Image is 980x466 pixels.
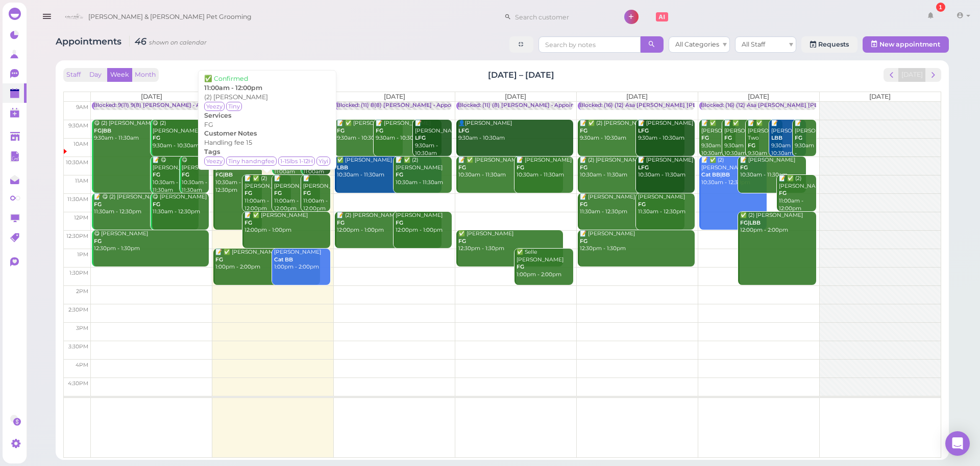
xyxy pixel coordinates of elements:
small: shown on calendar [149,39,207,46]
span: 11am [75,177,88,184]
b: LBB [771,135,782,141]
div: 📝 [PERSON_NAME] 9:30am - 10:30am [794,120,816,165]
div: [PERSON_NAME] 1:00pm - 2:00pm [274,249,330,271]
b: FG [580,164,587,171]
b: 11:00am - 12:00pm [204,84,262,92]
div: 📝 ✅ (2) [PERSON_NAME] 11:00am - 12:00pm [778,175,816,212]
span: 2pm [76,288,88,295]
div: 😋 (2) [PERSON_NAME] 9:30am - 10:30am [152,120,209,150]
b: Services [204,112,231,119]
div: 📝 [PERSON_NAME] 10:30am - 11:30am [740,157,806,179]
b: LFG [638,164,649,171]
span: 10am [73,141,88,147]
b: FG [580,201,587,208]
div: 📝 ✅ [PERSON_NAME] 9:30am - 10:30am [336,120,403,142]
span: Tiny handngfee [226,157,277,166]
b: Customer Notes [204,129,257,137]
div: 📝 [PERSON_NAME] 10:30am - 11:30am [638,157,694,179]
span: Appointments [56,36,124,47]
b: LFG [638,127,649,134]
b: Tags [204,148,220,156]
b: FG|BB [94,127,111,134]
input: Search customer [511,9,610,25]
div: Handling fee 15 [204,138,330,147]
div: Blocked: (11) (8) [PERSON_NAME] • Appointment [458,102,591,109]
div: 📝 ✅ [PERSON_NAME] 10:30am - 11:30am [458,157,563,179]
span: [DATE] [384,93,405,100]
div: Blocked: (16) (12) Asa [PERSON_NAME] [PERSON_NAME] • Appointment [579,102,776,109]
div: 📝 (2) [PERSON_NAME] 12:00pm - 1:00pm [336,212,442,234]
div: 📝 ✅ [PERSON_NAME] 9:30am - 10:30am [701,120,736,157]
span: 2:30pm [68,306,88,313]
div: 😋 [PERSON_NAME] 12:30pm - 1:30pm [93,230,209,253]
button: Staff [63,68,84,82]
b: FG [458,238,466,245]
div: 📝 ✅ [PERSON_NAME] 9:30am - 10:30am [724,120,759,157]
span: [DATE] [748,93,769,100]
b: FG [274,190,282,196]
b: FG [638,201,646,208]
span: [DATE] [505,93,526,100]
button: Day [83,68,108,82]
div: 📝 [PERSON_NAME] 9:30am - 10:30am [771,120,806,157]
b: FG [396,171,403,178]
div: 😋 (2) [PERSON_NAME] 9:30am - 11:30am [93,120,199,142]
div: 📝 [PERSON_NAME] 9:30am - 10:30am [414,120,452,157]
span: [PERSON_NAME] & [PERSON_NAME] Pet Grooming [88,3,252,31]
b: FG [724,135,732,141]
b: FG [215,256,223,263]
b: FG [396,219,403,226]
b: FG [740,164,748,171]
div: ✅ [PERSON_NAME] 10:30am - 11:30am [336,157,442,179]
div: Blocked: (11) 8(8) [PERSON_NAME] • Appointment [336,102,473,109]
b: FG [748,142,755,149]
h2: [DATE] – [DATE] [488,69,554,81]
div: 📝 [PERSON_NAME] 12:30pm - 1:30pm [579,230,695,253]
div: ✅ (2) [PERSON_NAME] 12:00pm - 2:00pm [740,212,816,234]
div: 📝 [PERSON_NAME] 11:00am - 12:00pm [274,175,320,212]
span: Yeezy [204,102,225,111]
button: prev [884,68,899,82]
div: 📝 ✅ [PERSON_NAME] 1:00pm - 2:00pm [215,249,320,271]
span: 3pm [76,325,88,331]
div: FG [204,120,330,129]
b: Cat BB|BB [701,171,730,178]
div: 📝 ✅ (2) [PERSON_NAME] 10:30am - 12:30pm [215,157,261,194]
b: FG [337,127,345,134]
button: New appointment [863,36,949,53]
span: 9:30am [68,122,88,129]
span: 12pm [74,214,88,221]
div: 1 [936,3,945,12]
div: 📝 ✅ (2) [PERSON_NAME] 11:00am - 12:00pm [244,175,290,212]
span: 11:30am [67,196,88,203]
span: Yiyi [316,157,330,166]
b: LFG [415,135,426,141]
b: LBB [337,164,348,171]
b: FG [517,263,524,270]
div: 📝 [PERSON_NAME] 9:30am - 10:30am [375,120,442,142]
b: FG [182,171,189,178]
div: 📝 😋 [PERSON_NAME] 10:30am - 11:30am [152,157,199,194]
b: FG [580,238,587,245]
div: 😋 [PERSON_NAME] 11:30am - 12:30pm [152,193,209,216]
b: FG [580,127,587,134]
div: 📝 ✅ (2) [PERSON_NAME] 10:30am - 11:30am [395,157,452,187]
span: All Categories [675,40,719,48]
b: FG|BB [215,171,233,178]
div: ✅ Confirmed [204,74,330,83]
span: 12:30pm [66,233,88,239]
button: next [925,68,941,82]
span: 1pm [77,251,88,258]
div: (2) [PERSON_NAME] [204,93,330,111]
b: FG [303,190,311,196]
div: 📝 😋 (2) [PERSON_NAME] 11:30am - 12:30pm [93,193,199,216]
button: Month [132,68,159,82]
div: [PERSON_NAME] 12:00pm - 1:00pm [395,212,452,234]
div: 📝 [PERSON_NAME] 9:30am - 10:30am [638,120,694,142]
div: 📝 (2) [PERSON_NAME] 10:30am - 11:30am [579,157,684,179]
span: 4pm [76,362,88,368]
div: Blocked: 9(11) 9(8) [PERSON_NAME] • Appointment [93,102,232,109]
b: FG [153,135,160,141]
div: 📝 ✅ (2) [PERSON_NAME] 10:30am - 12:30pm [701,157,767,187]
div: 📝 [PERSON_NAME] 11:30am - 12:30pm [579,193,684,216]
